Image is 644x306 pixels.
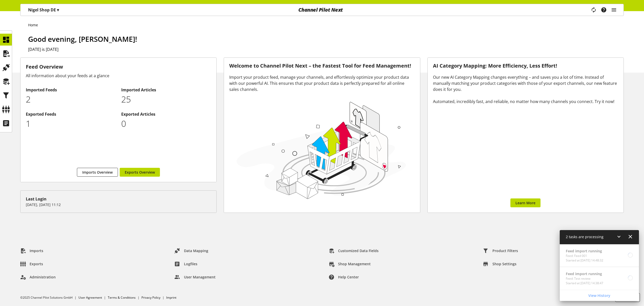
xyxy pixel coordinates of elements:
a: Shop Management [325,259,375,269]
span: Learn More [515,200,535,206]
h2: Exported Feeds [26,111,116,117]
p: 1 [26,117,116,130]
p: 2 [26,93,116,106]
span: Customized Data Fields [338,248,379,253]
div: Our new AI Category Mapping changes everything – and saves you a lot of time. Instead of manually... [433,74,618,105]
a: Customized Data Fields [325,246,383,255]
h2: Exported Articles [121,111,211,117]
h2: Imported Articles [121,87,211,93]
a: User Management [171,273,220,282]
p: 25 [121,93,211,106]
a: Terms & Conditions [108,295,136,300]
nav: main navigation [20,4,624,16]
span: Good evening, [PERSON_NAME]! [28,34,137,44]
a: Data Mapping [171,246,212,255]
a: View History [561,291,638,300]
span: Product Filters [492,248,518,253]
h2: [DATE] is [DATE] [28,46,624,52]
a: Product Filters [479,246,522,255]
h3: AI Category Mapping: More Efficiency, Less Effort! [433,63,618,69]
a: Privacy Policy [141,295,160,300]
span: Imports Overview [82,170,113,175]
a: Help center [325,273,363,282]
img: 78e1b9dcff1e8392d83655fcfc870417.svg [234,99,408,201]
a: Logfiles [171,259,201,269]
span: Imports [30,248,43,253]
p: [DATE], [DATE] 11:12 [26,202,211,207]
span: ▾ [57,7,59,13]
li: ©2025 Channel Pilot Solutions GmbH [20,295,78,300]
a: Learn More [510,198,541,207]
div: Import your product feed, manage your channels, and effortlessly optimize your product data with ... [229,74,414,92]
p: 0 [121,117,211,130]
span: Shop Settings [492,261,516,267]
h2: Imported Feeds [26,87,116,93]
a: Imprint [166,295,176,300]
span: Data Mapping [184,248,208,253]
span: Administration [30,274,56,280]
span: User Management [184,274,216,280]
a: Shop Settings [479,259,521,269]
span: Shop Management [338,261,371,267]
a: Administration [16,273,60,282]
span: View History [588,293,610,298]
a: Imports [16,246,47,255]
span: Help center [338,274,359,280]
div: All information about your feeds at a glance [26,73,211,79]
p: Nigel Shop DE [28,7,59,13]
a: Exports Overview [120,168,160,177]
h3: Welcome to Channel Pilot Next – the Fastest Tool for Feed Management! [229,63,414,69]
a: Exports [16,259,47,269]
div: Last Login [26,196,211,202]
h3: Feed Overview [26,63,211,71]
a: User Agreement [78,295,102,300]
span: 2 tasks are processing [566,234,604,239]
span: Exports Overview [125,170,155,175]
a: Imports Overview [77,168,118,177]
span: Exports [30,261,43,267]
span: Logfiles [184,261,197,267]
